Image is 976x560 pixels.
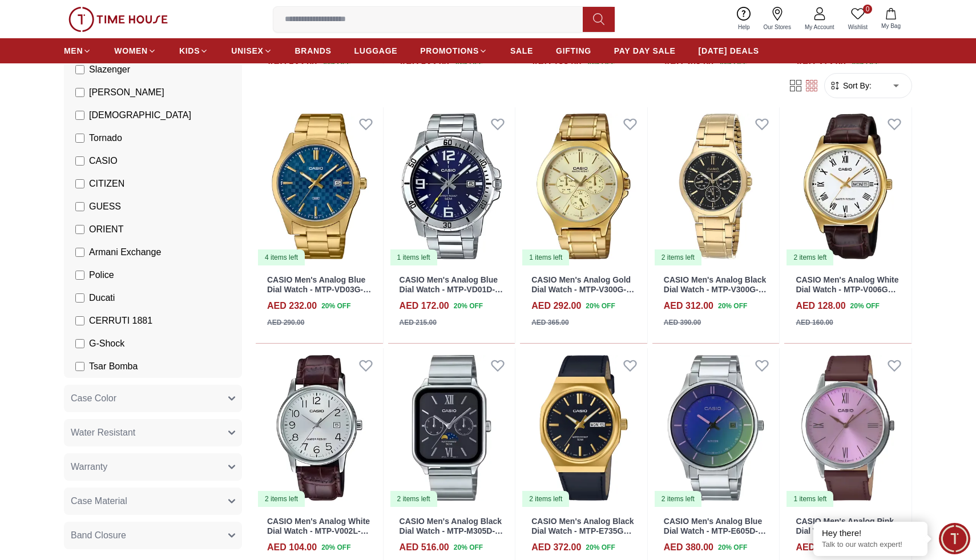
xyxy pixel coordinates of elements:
[354,41,398,61] a: LUGGAGE
[784,348,912,508] img: CASIO Men's Analog Pink Dial Watch - MTP-E600L-5BDF
[89,245,161,259] span: Armani Exchange
[664,517,766,545] a: CASIO Men's Analog Blue Dial Watch - MTP-E605D-2EVDF
[796,541,845,554] h4: AED 308.00
[114,41,156,61] a: WOMEN
[64,385,242,412] button: Case Color
[64,522,242,549] button: Band Closure
[939,523,970,554] div: Chat Widget
[664,541,713,554] h4: AED 380.00
[179,45,200,57] span: KIDS
[258,249,305,265] div: 4 items left
[75,316,84,325] input: CERRUTI 1881
[556,41,591,61] a: GIFTING
[655,491,701,507] div: 2 items left
[388,107,515,267] a: CASIO Men's Analog Blue Dial Watch - MTP-VD01D-2B1 items left
[614,45,676,57] span: PAY DAY SALE
[231,41,272,61] a: UNISEX
[664,275,767,304] a: CASIO Men's Analog Black Dial Watch - MTP-V300G-1A
[652,107,780,267] a: CASIO Men's Analog Black Dial Watch - MTP-V300G-1A2 items left
[89,314,152,328] span: CERRUTI 1881
[295,45,332,57] span: BRANDS
[733,23,755,31] span: Help
[531,299,581,313] h4: AED 292.00
[510,41,533,61] a: SALE
[796,275,898,304] a: CASIO Men's Analog White Dial Watch - MTP-V006GL-7B
[179,41,208,61] a: KIDS
[531,317,568,328] div: AED 365.00
[256,107,383,267] img: CASIO Men's Analog Blue Dial Watch - MTP-VD03G-2AUDF
[71,529,126,542] span: Band Closure
[89,63,130,76] span: Slazenger
[841,80,872,91] span: Sort By:
[267,317,304,328] div: AED 290.00
[231,45,263,57] span: UNISEX
[664,317,701,328] div: AED 390.00
[258,491,305,507] div: 2 items left
[388,348,515,508] img: CASIO Men's Analog Black Dial Watch - MTP-M305D-1A2VDF
[400,517,503,545] a: CASIO Men's Analog Black Dial Watch - MTP-M305D-1A2VDF
[784,348,912,508] a: CASIO Men's Analog Pink Dial Watch - MTP-E600L-5BDF1 items left
[420,41,487,61] a: PROMOTIONS
[699,45,759,57] span: [DATE] DEALS
[556,45,591,57] span: GIFTING
[454,301,483,311] span: 20 % OFF
[731,5,757,34] a: Help
[75,134,84,143] input: Tornado
[841,5,874,34] a: 0Wishlist
[586,542,615,553] span: 20 % OFF
[89,86,164,99] span: [PERSON_NAME]
[829,80,872,91] button: Sort By:
[267,299,317,313] h4: AED 232.00
[71,426,135,440] span: Water Resistant
[89,177,124,191] span: CITIZEN
[510,45,533,57] span: SALE
[75,88,84,97] input: [PERSON_NAME]
[531,541,581,554] h4: AED 372.00
[256,348,383,508] a: CASIO Men's Analog White Dial Watch - MTP-V002L-7B22 items left
[354,45,398,57] span: LUGGAGE
[652,348,780,508] img: CASIO Men's Analog Blue Dial Watch - MTP-E605D-2EVDF
[89,200,121,213] span: GUESS
[400,541,449,554] h4: AED 516.00
[400,317,437,328] div: AED 215.00
[388,107,515,267] img: CASIO Men's Analog Blue Dial Watch - MTP-VD01D-2B
[796,517,897,545] a: CASIO Men's Analog Pink Dial Watch - MTP-E600L-5BDF
[89,154,118,168] span: CASIO
[531,517,634,545] a: CASIO Men's Analog Black Dial Watch - MTP-E735GL-1AVDF
[267,275,371,304] a: CASIO Men's Analog Blue Dial Watch - MTP-VD03G-2AUDF
[759,23,796,31] span: Our Stores
[522,249,569,265] div: 1 items left
[614,41,676,61] a: PAY DAY SALE
[454,542,483,553] span: 20 % OFF
[75,225,84,234] input: ORIENT
[75,65,84,74] input: Slazenger
[89,360,138,373] span: Tsar Bomba
[75,202,84,211] input: GUESS
[655,249,701,265] div: 2 items left
[850,301,880,311] span: 20 % OFF
[520,107,647,267] a: CASIO Men's Analog Gold Dial Watch - MTP-V300G-9A1 items left
[64,453,242,481] button: Warranty
[89,291,115,305] span: Ducati
[71,494,127,508] span: Case Material
[256,107,383,267] a: CASIO Men's Analog Blue Dial Watch - MTP-VD03G-2AUDF4 items left
[295,41,332,61] a: BRANDS
[390,491,437,507] div: 2 items left
[718,301,747,311] span: 20 % OFF
[520,348,647,508] img: CASIO Men's Analog Black Dial Watch - MTP-E735GL-1AVDF
[420,45,479,57] span: PROMOTIONS
[256,348,383,508] img: CASIO Men's Analog White Dial Watch - MTP-V002L-7B2
[652,107,780,267] img: CASIO Men's Analog Black Dial Watch - MTP-V300G-1A
[267,541,317,554] h4: AED 104.00
[75,156,84,166] input: CASIO
[388,348,515,508] a: CASIO Men's Analog Black Dial Watch - MTP-M305D-1A2VDF2 items left
[64,419,242,446] button: Water Resistant
[822,527,919,539] div: Hey there!
[664,299,713,313] h4: AED 312.00
[390,249,437,265] div: 1 items left
[784,107,912,267] img: CASIO Men's Analog White Dial Watch - MTP-V006GL-7B
[71,392,116,405] span: Case Color
[800,23,839,31] span: My Account
[75,362,84,371] input: Tsar Bomba
[89,131,122,145] span: Tornado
